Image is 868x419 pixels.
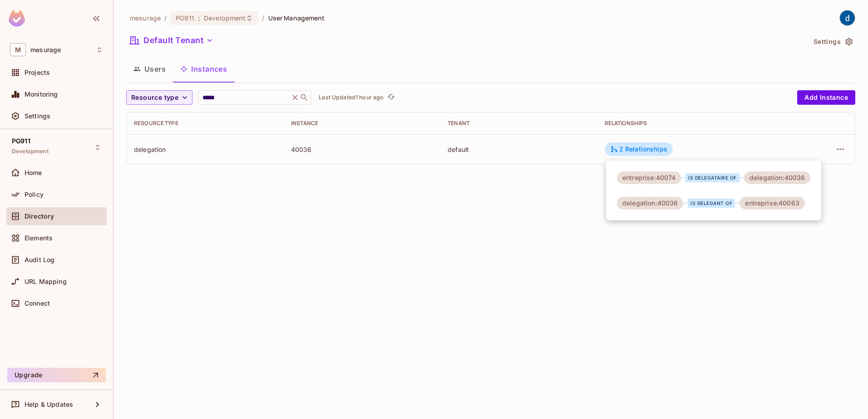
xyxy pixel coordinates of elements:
[686,173,740,182] div: is delegataire of
[617,171,681,184] div: entreprise:40074
[744,171,810,184] div: delegation:40036
[688,199,735,208] div: is delegant of
[740,197,804,209] div: entreprise:40063
[617,197,683,209] div: delegation:40036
